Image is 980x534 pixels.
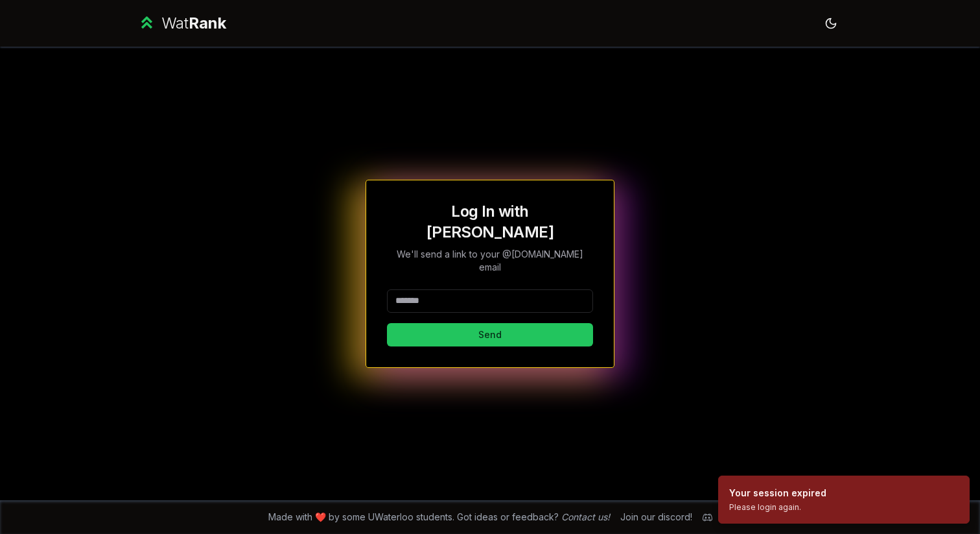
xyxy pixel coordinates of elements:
div: Wat [161,13,226,34]
button: Send [387,323,593,346]
span: Made with ❤️ by some UWaterloo students. Got ideas or feedback? [268,511,610,524]
a: Contact us! [561,511,610,522]
p: We'll send a link to your @[DOMAIN_NAME] email [387,248,593,274]
div: Please login again. [729,502,826,513]
div: Your session expired [729,487,826,500]
a: WatRank [137,13,226,34]
div: Join our discord! [620,511,692,524]
h1: Log In with [PERSON_NAME] [387,201,593,243]
span: Rank [189,14,226,32]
